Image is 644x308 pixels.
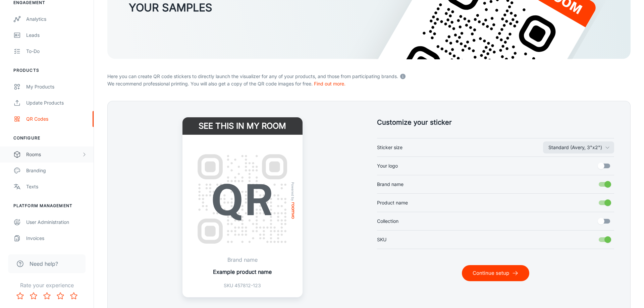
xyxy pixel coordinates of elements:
[191,147,294,251] img: QR Code Example
[377,218,398,225] span: Collection
[27,289,40,303] button: Rate 2 star
[377,181,404,188] span: Brand name
[107,71,631,80] p: Here you can create QR code stickers to directly launch the visualizer for any of your products, ...
[67,289,80,303] button: Rate 5 star
[26,32,87,39] div: Leads
[5,281,88,289] p: Rate your experience
[26,15,87,23] div: Analytics
[377,117,614,127] h5: Customize your sticker
[107,80,631,87] p: We recommend professional printing. You will also get a copy of the QR code images for free.
[377,236,386,243] span: SKU
[377,144,402,151] span: Sticker size
[26,167,87,174] div: Branding
[26,115,87,123] div: QR Codes
[54,289,67,303] button: Rate 4 star
[289,182,296,201] span: Powered by
[26,99,87,107] div: Update Products
[213,282,272,289] p: SKU 457812-123
[26,151,82,158] div: Rooms
[377,162,398,170] span: Your logo
[291,202,294,219] img: roomvo
[462,265,529,281] button: Continue setup
[182,117,303,135] h4: See this in my room
[543,141,614,153] button: Sticker size
[213,268,272,276] p: Example product name
[26,235,87,242] div: Invoices
[26,183,87,190] div: Texts
[26,219,87,226] div: User Administration
[30,260,58,268] span: Need help?
[26,83,87,90] div: My Products
[314,81,345,86] a: Find out more.
[13,289,27,303] button: Rate 1 star
[26,48,87,55] div: To-do
[377,199,408,206] span: Product name
[40,289,54,303] button: Rate 3 star
[213,256,272,264] p: Brand name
